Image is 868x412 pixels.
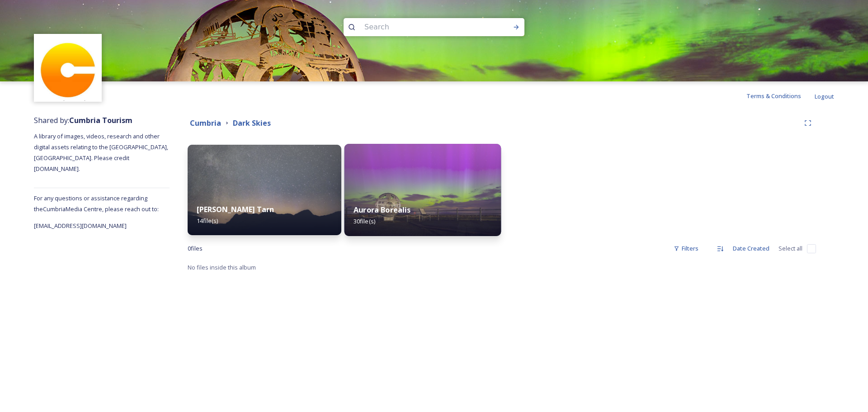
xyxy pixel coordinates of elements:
input: Search [360,17,484,37]
strong: Aurora Borealis [354,205,410,215]
strong: Cumbria Tourism [69,115,132,125]
span: Select all [778,244,802,253]
a: Terms & Conditions [746,90,815,101]
span: Terms & Conditions [746,92,801,100]
img: 49e397a9-64d1-453c-97cb-caf62d8a008a.jpg [344,144,501,236]
strong: Dark Skies [233,118,271,128]
span: 0 file s [188,244,203,253]
span: 30 file(s) [354,217,375,225]
span: [EMAIL_ADDRESS][DOMAIN_NAME] [34,222,127,230]
div: Filters [669,240,703,257]
span: Shared by: [34,115,132,125]
strong: [PERSON_NAME] Tarn [197,204,274,214]
span: A library of images, videos, research and other digital assets relating to the [GEOGRAPHIC_DATA],... [34,132,170,173]
div: Date Created [728,240,774,257]
span: No files inside this album [188,263,256,271]
span: 14 file(s) [197,217,218,225]
span: For any questions or assistance regarding the Cumbria Media Centre, please reach out to: [34,194,159,213]
strong: Cumbria [190,118,221,128]
img: A7A07768.jpg [188,145,341,235]
img: images.jpg [35,35,101,101]
span: Logout [815,92,834,100]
